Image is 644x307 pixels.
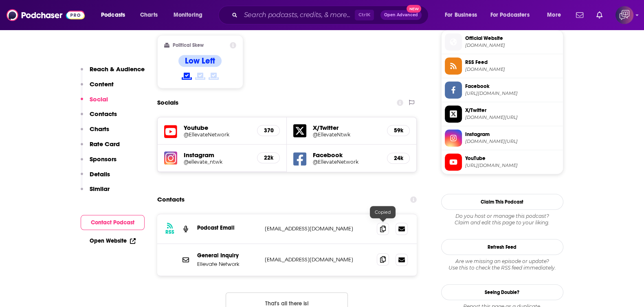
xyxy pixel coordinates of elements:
[135,9,163,22] a: Charts
[441,239,563,255] button: Refresh Feed
[164,151,177,164] img: iconImage
[439,9,487,22] button: open menu
[81,185,110,200] button: Similar
[168,9,213,22] button: open menu
[441,258,563,271] div: Are we missing an episode or update? Use this to check the RSS feed immediately.
[313,124,380,132] h5: X/Twitter
[173,42,204,48] h2: Political Skew
[184,124,251,132] h5: Youtube
[465,162,560,169] span: https://www.youtube.com/@EllevateNetwork
[90,65,145,73] p: Reach & Audience
[81,80,114,95] button: Content
[174,9,202,21] span: Monitoring
[184,151,251,159] h5: Instagram
[465,155,560,162] span: YouTube
[441,213,563,226] div: Claim and edit this page to your liking.
[445,105,560,123] a: X/Twitter[DOMAIN_NAME][URL]
[184,159,251,165] a: @ellevate_ntwk
[90,237,136,244] a: Open Website
[241,9,355,22] input: Search podcasts, credits, & more...
[81,140,120,155] button: Rate Card
[445,153,560,171] a: YouTube[URL][DOMAIN_NAME]
[81,170,110,185] button: Details
[185,56,215,66] h4: Low Left
[445,33,560,50] a: Official Website[DOMAIN_NAME]
[485,9,541,22] button: open menu
[313,132,380,138] a: @EllevateNtwk
[465,90,560,96] span: https://www.facebook.com/EllevateNetwork
[465,83,560,90] span: Facebook
[95,9,136,22] button: open menu
[465,66,560,72] span: feeds.podetize.com
[226,6,436,24] div: Search podcasts, credits, & more...
[465,138,560,145] span: instagram.com/ellevate_ntwk
[157,95,178,110] h2: Socials
[313,159,380,165] a: @EllevateNetwork
[81,65,145,80] button: Reach & Audience
[165,229,174,235] h3: RSS
[407,5,421,13] span: New
[441,213,563,219] span: Do you host or manage this podcast?
[465,107,560,114] span: X/Twitter
[81,125,109,140] button: Charts
[265,256,371,263] p: [EMAIL_ADDRESS][DOMAIN_NAME]
[90,155,116,163] p: Sponsors
[81,155,116,170] button: Sponsors
[90,125,109,133] p: Charts
[184,132,251,138] a: @EllevateNetwork
[615,6,633,24] span: Logged in as corioliscompany
[90,185,110,193] p: Similar
[465,131,560,138] span: Instagram
[445,81,560,99] a: Facebook[URL][DOMAIN_NAME]
[90,140,120,148] p: Rate Card
[157,192,185,207] h2: Contacts
[490,9,530,21] span: For Podcasters
[541,9,571,22] button: open menu
[197,224,258,231] p: Podcast Email
[90,110,117,118] p: Contacts
[445,9,477,21] span: For Business
[445,129,560,147] a: Instagram[DOMAIN_NAME][URL]
[441,284,563,300] a: Seeing Double?
[573,8,587,22] a: Show notifications dropdown
[265,225,371,232] p: [EMAIL_ADDRESS][DOMAIN_NAME]
[264,154,273,161] h5: 22k
[593,8,606,22] a: Show notifications dropdown
[441,194,563,210] button: Claim This Podcast
[81,215,145,230] button: Contact Podcast
[90,95,108,103] p: Social
[81,95,108,110] button: Social
[313,151,380,159] h5: Facebook
[90,80,114,88] p: Content
[81,110,117,125] button: Contacts
[101,9,125,21] span: Podcasts
[465,35,560,42] span: Official Website
[465,42,560,48] span: ellevatenetwork.com
[264,127,273,134] h5: 370
[547,9,561,21] span: More
[355,10,374,20] span: Ctrl K
[615,6,633,24] button: Show profile menu
[465,59,560,66] span: RSS Feed
[380,10,422,20] button: Open AdvancedNew
[394,127,403,134] h5: 59k
[7,7,85,23] img: Podchaser - Follow, Share and Rate Podcasts
[140,9,158,21] span: Charts
[197,261,258,268] p: Ellevate Network
[384,13,418,17] span: Open Advanced
[197,252,258,259] p: General Inquiry
[615,6,633,24] img: User Profile
[445,57,560,75] a: RSS Feed[DOMAIN_NAME]
[465,114,560,121] span: twitter.com/EllevateNtwk
[394,155,403,162] h5: 24k
[90,170,110,178] p: Details
[370,206,396,218] div: Copied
